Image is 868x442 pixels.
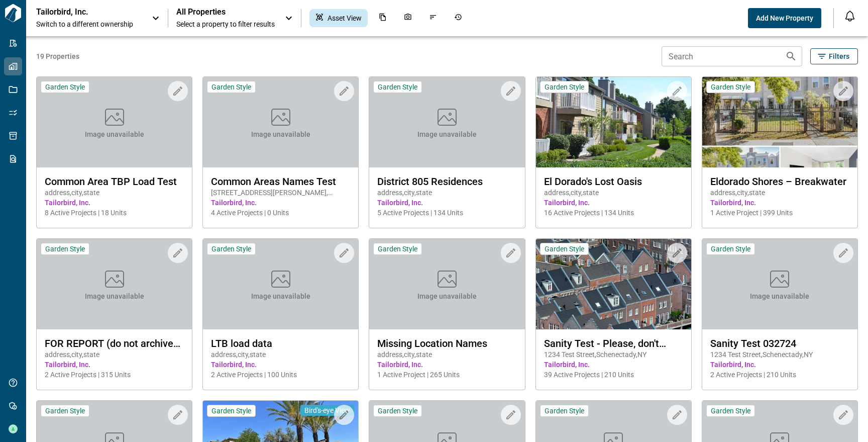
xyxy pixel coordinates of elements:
span: Image unavailable [251,291,310,301]
span: 16 Active Projects | 134 Units [544,208,683,218]
span: Image unavailable [750,291,809,301]
span: Garden Style [378,244,417,253]
span: Garden Style [711,82,750,92]
div: Job History [448,9,468,27]
span: Tailorbird, Inc. [45,360,184,370]
img: property-asset [536,239,691,329]
div: Issues & Info [423,9,443,27]
span: Garden Style [545,244,584,253]
span: Select a property to filter results [176,19,275,29]
span: Tailorbird, Inc. [710,198,849,208]
span: Garden Style [45,82,85,92]
span: Image unavailable [251,129,310,139]
span: Common Area TBP Load Test [45,175,184,188]
span: Image unavailable [85,129,144,139]
span: Asset View [328,13,362,23]
div: Photos [398,9,418,27]
span: Garden Style [378,82,417,92]
span: All Properties [176,7,275,17]
span: 1 Active Project | 399 Units [710,208,849,218]
span: address , city , state [377,349,516,360]
span: address , city , state [544,188,683,198]
span: 8 Active Projects | 18 Units [45,208,184,218]
span: Garden Style [711,406,750,415]
span: Tailorbird, Inc. [211,198,350,208]
span: Garden Style [211,82,251,92]
span: 19 Properties [36,51,658,61]
span: Garden Style [45,406,85,415]
span: Garden Style [45,244,85,253]
span: Tailorbird, Inc. [710,360,849,370]
span: 1234 Test Street , Schenectady , NY [544,349,683,360]
span: Eldorado Shores – Breakwater [710,175,849,188]
p: Tailorbird, Inc. [36,7,127,17]
span: Common Areas Names Test [211,175,350,188]
div: Asset View [309,9,368,27]
span: [STREET_ADDRESS][PERSON_NAME] , [GEOGRAPHIC_DATA] , NJ [211,188,350,198]
span: Garden Style [211,244,251,253]
button: Open notification feed [842,8,858,24]
span: Missing Location Names [377,337,516,349]
span: Garden Style [545,406,584,415]
span: 2 Active Projects | 100 Units [211,370,350,380]
span: Tailorbird, Inc. [377,198,516,208]
span: 39 Active Projects | 210 Units [544,370,683,380]
span: District 805 Residences [377,175,516,188]
span: 2 Active Projects | 210 Units [710,370,849,380]
span: address , city , state [45,188,184,198]
button: Filters [810,48,858,64]
img: property-asset [536,77,691,167]
span: Image unavailable [417,291,477,301]
span: address , city , state [377,188,516,198]
span: Tailorbird, Inc. [544,198,683,208]
span: 1 Active Project | 265 Units [377,370,516,380]
span: LTB load data [211,337,350,349]
span: Tailorbird, Inc. [544,360,683,370]
span: Add New Property [756,13,813,23]
span: Bird's-eye View [304,406,350,415]
span: El Dorado's Lost Oasis [544,175,683,188]
span: Image unavailable [85,291,144,301]
span: 1234 Test Street , Schenectady , NY [710,349,849,360]
span: Garden Style [211,406,251,415]
span: Tailorbird, Inc. [45,198,184,208]
span: Garden Style [378,406,417,415]
span: address , city , state [211,349,350,360]
span: Sanity Test - Please, don't touch [544,337,683,349]
span: Tailorbird, Inc. [377,360,516,370]
span: Garden Style [711,244,750,253]
button: Search properties [781,46,801,66]
div: Documents [373,9,393,27]
span: Switch to a different ownership [36,19,142,29]
span: Tailorbird, Inc. [211,360,350,370]
span: Filters [829,51,849,61]
span: Sanity Test 032724 [710,337,849,349]
span: 5 Active Projects | 134 Units [377,208,516,218]
span: 2 Active Projects | 315 Units [45,370,184,380]
span: address , city , state [710,188,849,198]
span: Garden Style [545,82,584,92]
img: property-asset [702,77,857,167]
span: Image unavailable [417,129,477,139]
span: address , city , state [45,349,184,360]
button: Add New Property [748,8,821,28]
span: FOR REPORT (do not archive yet) [45,337,184,349]
span: 4 Active Projects | 0 Units [211,208,350,218]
